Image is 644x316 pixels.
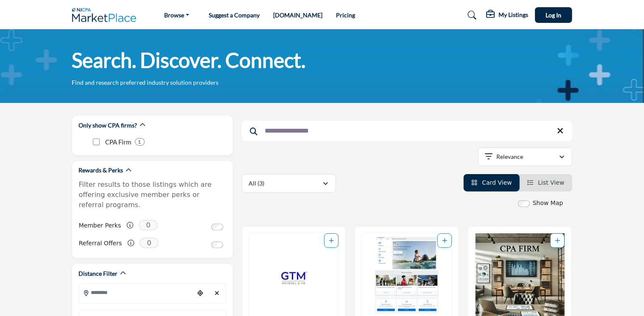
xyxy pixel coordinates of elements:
[79,166,123,175] h2: Rewards & Perks
[211,241,223,248] input: Switch to Referral Offers
[336,11,355,19] a: Pricing
[138,139,141,145] b: 1
[79,218,121,233] label: Member Perks
[194,284,207,302] div: Choose your current location
[329,237,334,244] a: Add To List
[546,11,561,19] span: Log In
[520,174,572,191] li: List View
[79,269,118,278] h2: Distance Filter
[79,284,194,301] input: Search Location
[72,47,306,73] h1: Search. Discover. Connect.
[158,9,195,21] a: Browse
[478,147,572,166] button: Relevance
[533,199,563,208] label: Show Map
[527,179,565,186] a: View List
[106,137,132,147] p: CPA Firm: CPA Firm
[211,224,223,230] input: Switch to Member Perks
[538,179,564,186] span: List View
[79,121,137,130] h2: Only show CPA firms?
[140,238,159,248] span: 0
[93,139,100,145] input: CPA Firm checkbox
[273,11,322,19] a: [DOMAIN_NAME]
[79,180,226,210] p: Filter results to those listings which are offering exclusive member perks or referral programs.
[499,11,529,19] h5: My Listings
[482,179,512,186] span: Card View
[139,220,158,230] span: 0
[459,8,482,22] a: Search
[535,7,572,23] button: Log In
[72,8,141,22] img: Site Logo
[496,152,523,161] p: Relevance
[442,237,447,244] a: Add To List
[464,174,520,191] li: Card View
[249,179,265,188] p: All (3)
[242,121,572,141] input: Search Keyword
[135,138,145,146] div: 1 Results For CPA Firm
[471,179,512,186] a: View Card
[211,284,224,302] div: Clear search location
[555,237,560,244] a: Add To List
[72,78,219,87] p: Find and research preferred industry solution providers
[209,11,260,19] a: Suggest a Company
[79,236,122,251] label: Referral Offers
[242,174,336,193] button: All (3)
[487,10,529,20] div: My Listings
